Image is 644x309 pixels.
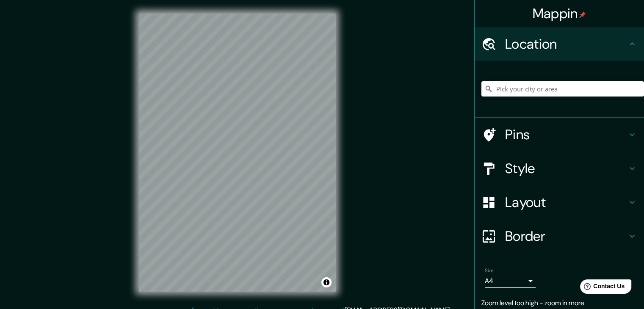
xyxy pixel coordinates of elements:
h4: Layout [505,194,627,211]
h4: Border [505,228,627,245]
button: Toggle attribution [321,277,332,287]
label: Size [485,267,494,274]
div: Location [475,27,644,61]
h4: Mappin [533,5,586,22]
h4: Location [505,36,627,52]
iframe: Help widget launcher [569,276,635,300]
img: pin-icon.png [579,11,586,18]
p: Zoom level too high - zoom in more [481,298,637,308]
div: Pins [475,118,644,152]
h4: Style [505,160,627,177]
input: Pick your city or area [481,81,644,97]
div: Layout [475,185,644,219]
h4: Pins [505,126,627,143]
canvas: Map [139,14,336,292]
div: Style [475,152,644,185]
div: Border [475,219,644,253]
div: A4 [485,274,536,288]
